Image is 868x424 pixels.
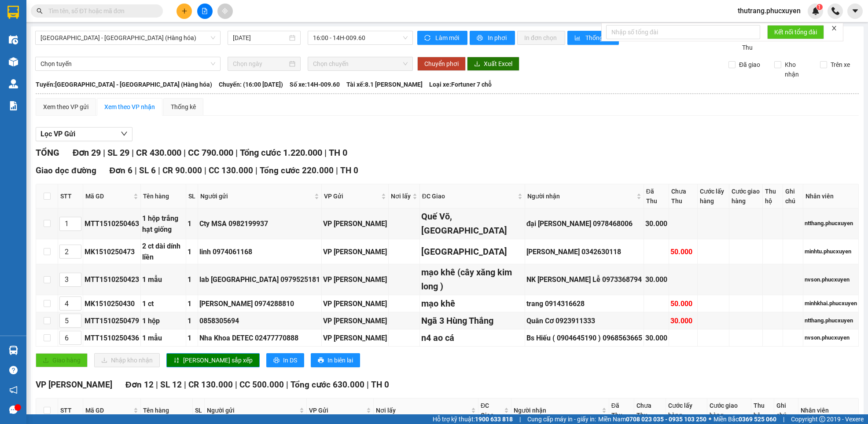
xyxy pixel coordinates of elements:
span: printer [318,357,324,364]
td: MK1510250430 [83,295,141,312]
span: printer [477,35,484,42]
div: nvson.phucxuyen [805,275,857,284]
th: Ghi chú [774,398,798,423]
div: 50.000 [670,246,696,257]
button: downloadNhập kho nhận [94,353,160,367]
div: 50.000 [670,298,696,309]
strong: 0708 023 035 - 0935 103 250 [626,416,706,423]
span: copyright [819,416,825,422]
span: | [286,380,288,390]
input: Chọn ngày [233,59,287,69]
th: Cước giao hàng [707,398,751,423]
span: Tài xế: 8.1 [PERSON_NAME] [346,80,423,89]
span: Hà Nội - Hạ Long (Hàng hóa) [40,31,215,44]
span: CC 130.000 [209,165,253,175]
span: 16:00 - 14H-009.60 [313,31,408,44]
span: thutrang.phucxuyen [731,5,808,16]
span: | [204,165,206,175]
div: minhkhai.phucxuyen [805,299,857,308]
th: Thu hộ [763,184,783,208]
span: SL 12 [160,380,182,390]
button: sort-ascending[PERSON_NAME] sắp xếp [166,353,260,367]
span: search [37,8,43,14]
th: Cước giao hàng [729,184,763,208]
span: Người nhận [527,191,635,201]
img: warehouse-icon [9,57,18,66]
span: Chọn chuyến [313,57,408,70]
span: Cung cấp máy in - giấy in: [527,414,596,424]
div: 1 mẫu [142,274,184,285]
th: Chưa Thu [669,184,698,208]
span: Miền Nam [598,414,706,424]
span: TH 0 [340,165,358,175]
td: MTT1510250423 [83,264,141,295]
span: Người nhận [514,406,600,415]
div: 1 ct [142,298,184,309]
button: aim [217,4,233,19]
span: ⚪️ [709,417,711,421]
td: VP Dương Đình Nghệ [322,208,389,239]
img: warehouse-icon [9,346,18,355]
div: 1 [188,274,196,285]
span: TH 0 [329,147,347,158]
div: 1 hộp trắng hạt giống [142,213,184,235]
span: | [103,147,105,158]
div: trang 0914316628 [526,298,642,309]
span: TỔNG [36,147,59,158]
td: MK1510250473 [83,239,141,264]
div: NK [PERSON_NAME] Lễ 0973368794 [526,274,642,285]
th: SL [193,398,205,423]
span: CR 90.000 [162,165,202,175]
th: SL [186,184,198,208]
div: MTT1510250479 [85,315,139,326]
span: | [156,380,158,390]
div: 1 mẫu [142,333,184,344]
div: Cty MSA 0982199937 [199,218,320,229]
strong: 1900 633 818 [475,416,513,423]
th: Đã Thu [609,398,634,423]
div: Xem theo VP nhận [104,102,155,112]
span: Trên xe [827,60,853,69]
span: | [184,147,186,158]
div: ntthang.phucxuyen [805,316,857,325]
th: Cước lấy hàng [698,184,729,208]
input: Tìm tên, số ĐT hoặc mã đơn [48,6,152,16]
span: down [121,130,128,137]
th: Ghi chú [783,184,803,208]
td: VP Dương Đình Nghệ [322,329,389,347]
div: VP [PERSON_NAME] [323,218,387,229]
div: [PERSON_NAME] 0974288810 [199,298,320,309]
span: sort-ascending [173,357,180,364]
span: VP Gửi [309,406,364,415]
span: message [9,406,18,414]
div: mạo khê [421,297,523,311]
span: | [235,147,238,158]
div: 30.000 [645,218,667,229]
img: warehouse-icon [9,35,18,44]
div: 1 [188,246,196,257]
span: Kho nhận [781,60,813,79]
div: [GEOGRAPHIC_DATA] [421,245,523,259]
span: Giao dọc đường [36,165,96,175]
th: Đã Thu [644,184,669,208]
span: bar-chart [574,35,582,42]
img: phone-icon [831,7,839,15]
div: 30.000 [670,315,696,326]
div: MK1510250430 [85,298,139,309]
strong: 0369 525 060 [739,416,776,423]
span: | [235,380,237,390]
span: file-add [202,8,208,14]
span: aim [222,8,228,14]
div: ntthang.phucxuyen [805,219,857,228]
div: MTT1510250436 [85,333,139,344]
span: Xuất Excel [484,59,512,69]
span: Lọc VP Gửi [40,128,75,139]
span: In DS [283,355,297,365]
span: | [132,147,134,158]
span: Chuyến: (16:00 [DATE]) [219,80,283,89]
span: In phơi [488,33,508,43]
div: [PERSON_NAME] 0342630118 [526,246,642,257]
span: Chọn tuyến [40,57,215,70]
div: 1 hộp [142,315,184,326]
span: Nơi lấy [376,406,469,415]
